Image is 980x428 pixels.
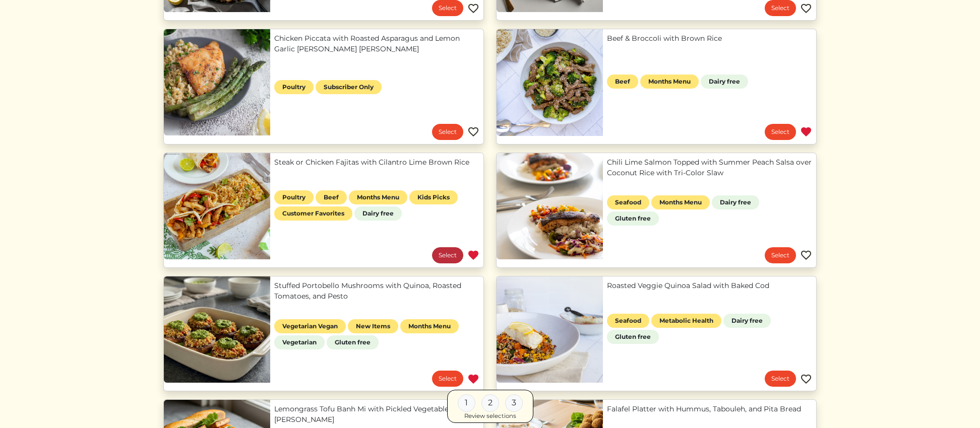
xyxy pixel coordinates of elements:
[765,247,796,263] a: Select
[800,373,812,385] img: Favorite menu item
[800,249,812,261] img: Favorite menu item
[464,411,516,420] div: Review selections
[467,126,479,138] img: Favorite menu item
[467,373,479,385] img: Favorite menu item
[458,394,475,411] div: 1
[607,157,812,178] a: Chili Lime Salmon Topped with Summer Peach Salsa over Coconut Rice with Tri-Color Slaw
[467,3,479,15] img: Favorite menu item
[274,280,479,302] a: Stuffed Portobello Mushrooms with Quinoa, Roasted Tomatoes, and Pesto
[800,3,812,15] img: Favorite menu item
[765,371,796,387] a: Select
[447,389,533,423] a: 1 2 3 Review selections
[432,371,463,387] a: Select
[505,394,523,411] div: 3
[481,394,499,411] div: 2
[467,249,479,261] img: Favorite menu item
[274,404,479,425] a: Lemongrass Tofu Banh Mi with Pickled Vegetables and [PERSON_NAME]
[607,280,812,291] a: Roasted Veggie Quinoa Salad with Baked Cod
[274,33,479,54] a: Chicken Piccata with Roasted Asparagus and Lemon Garlic [PERSON_NAME] [PERSON_NAME]
[800,126,812,138] img: Favorite menu item
[274,157,479,168] a: Steak or Chicken Fajitas with Cilantro Lime Brown Rice
[765,124,796,140] a: Select
[607,33,812,44] a: Beef & Broccoli with Brown Rice
[432,247,463,263] a: Select
[432,124,463,140] a: Select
